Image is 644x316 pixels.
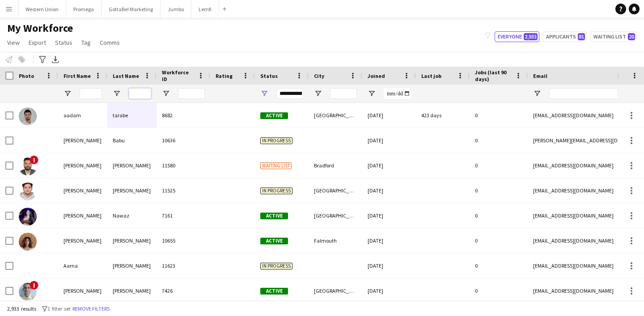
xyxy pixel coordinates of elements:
div: Aarna [58,253,107,278]
div: [GEOGRAPHIC_DATA] [309,103,362,128]
span: Photo [19,73,34,79]
div: [PERSON_NAME] [107,153,157,178]
div: 0 [470,178,528,203]
div: [PERSON_NAME] [58,153,107,178]
button: Western Union [18,0,66,18]
button: Waiting list20 [590,31,637,42]
div: Babu [107,128,157,153]
input: Joined Filter Input [384,88,411,99]
span: Active [260,238,288,244]
span: Waiting list [260,162,292,169]
span: Comms [100,38,120,47]
div: [DATE] [362,128,416,153]
button: Open Filter Menu [260,90,268,98]
div: [PERSON_NAME] [107,178,157,203]
span: Active [260,213,288,219]
div: 10636 [157,128,210,153]
span: Status [260,73,278,79]
span: Email [533,73,547,79]
img: Aalia Nawaz [19,208,37,226]
span: 1 filter set [47,305,71,312]
span: 20 [628,33,635,40]
span: Export [29,38,46,47]
div: Falmouth [309,228,362,253]
span: Active [260,288,288,295]
div: [GEOGRAPHIC_DATA] [309,203,362,228]
button: Open Filter Menu [162,90,170,98]
span: ! [30,281,38,290]
input: Last Name Filter Input [129,88,151,99]
span: Last Name [113,73,139,79]
span: First Name [64,73,91,79]
button: Open Filter Menu [64,90,72,98]
img: aadam tarabe [19,107,37,125]
a: Comms [96,37,123,48]
span: Workforce ID [162,69,194,82]
span: Joined [368,73,385,79]
span: Tag [81,38,91,47]
div: [DATE] [362,253,416,278]
button: Jumbo [161,0,191,18]
span: View [7,38,20,47]
input: First Name Filter Input [80,88,102,99]
div: 0 [470,203,528,228]
span: My Workforce [7,21,73,35]
img: Aarnav Mashruwala [19,283,37,301]
div: 11525 [157,178,210,203]
img: Aakash Shrestha [19,158,37,175]
div: [PERSON_NAME] [107,228,157,253]
button: Open Filter Menu [113,90,121,98]
div: Nawaz [107,203,157,228]
div: 0 [470,153,528,178]
button: GottaBe! Marketing [102,0,161,18]
div: [PERSON_NAME] [107,278,157,303]
button: Everyone2,933 [495,31,539,42]
div: [PERSON_NAME] [107,253,157,278]
div: [DATE] [362,178,416,203]
app-action-btn: Advanced filters [37,54,48,65]
span: Status [55,38,72,47]
div: aadam [58,103,107,128]
div: tarabe [107,103,157,128]
button: Remove filters [71,304,111,314]
span: Last job [421,73,441,79]
span: Active [260,112,288,119]
div: 0 [470,253,528,278]
span: 2,933 [524,33,538,40]
span: In progress [260,137,292,144]
div: 0 [470,228,528,253]
a: View [4,37,23,48]
div: [PERSON_NAME] [58,128,107,153]
div: [PERSON_NAME] [58,228,107,253]
span: In progress [260,188,292,194]
div: [PERSON_NAME] [58,178,107,203]
div: [DATE] [362,278,416,303]
div: 0 [470,128,528,153]
button: Open Filter Menu [314,90,322,98]
div: Bradford [309,153,362,178]
div: 11623 [157,253,210,278]
div: [PERSON_NAME] [58,278,107,303]
img: Aaliyah Hodge [19,233,37,251]
input: Workforce ID Filter Input [178,88,205,99]
div: [DATE] [362,228,416,253]
button: Applicants81 [543,31,587,42]
input: City Filter Input [330,88,357,99]
div: 0 [470,278,528,303]
div: 7426 [157,278,210,303]
span: ! [30,155,38,164]
div: [DATE] [362,153,416,178]
div: [DATE] [362,103,416,128]
span: 81 [578,33,585,40]
button: Open Filter Menu [533,90,541,98]
div: 11580 [157,153,210,178]
div: [DATE] [362,203,416,228]
div: 423 days [416,103,470,128]
span: City [314,73,324,79]
div: 0 [470,103,528,128]
img: Aakash Singh [19,183,37,201]
button: Open Filter Menu [368,90,376,98]
div: 10655 [157,228,210,253]
span: In progress [260,263,292,269]
span: Jobs (last 90 days) [475,69,512,82]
